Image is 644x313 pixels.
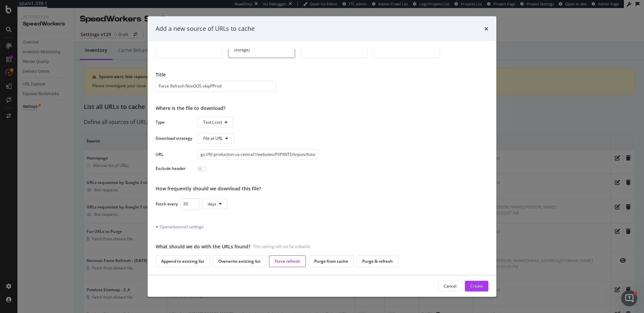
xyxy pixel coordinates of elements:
[275,258,300,264] div: Force refresh
[156,24,255,33] div: Add a new source of URLs to cache
[438,280,462,291] button: Cancel
[203,135,223,141] span: File at URL
[161,258,204,264] div: Append to existing list
[156,224,204,229] div: Open advanced settings
[156,185,488,192] div: How frequently should we download this file?
[156,201,178,206] div: Fetch every
[253,244,310,249] div: This setting will not be editable
[621,290,637,306] iframe: Intercom live chat
[156,166,192,171] div: Exclude header
[156,119,192,125] div: Type
[198,133,234,143] button: File at URL
[156,243,250,250] div: What should we do with the URLs found?
[362,258,393,264] div: Purge & refresh
[234,38,289,52] div: Fetch from a URL (including AWS S3 or Google Cloud Storage)
[198,117,233,127] button: Text (.csv)
[218,258,261,264] div: Overwrite existing list
[208,201,216,206] span: days
[470,283,483,289] div: Create
[444,283,457,289] div: Cancel
[202,198,227,209] button: days
[156,135,192,141] div: Download strategy
[314,258,348,264] div: Purge from cache
[156,151,192,157] div: URL
[156,105,488,111] div: Where is the file to download?
[148,16,496,297] div: modal
[465,280,488,291] button: Create
[156,71,488,78] div: Title
[203,119,222,125] span: Text (.csv)
[484,24,488,33] div: times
